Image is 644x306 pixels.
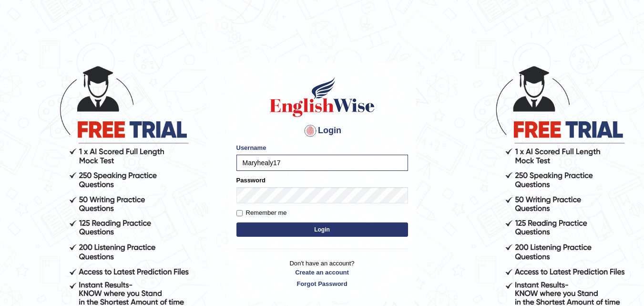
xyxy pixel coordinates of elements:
[236,279,408,288] a: Forgot Password
[236,123,408,138] h4: Login
[236,222,408,237] button: Login
[236,210,243,216] input: Remember me
[236,176,266,185] label: Password
[236,259,408,288] p: Don't have an account?
[268,75,377,118] img: Logo of English Wise sign in for intelligent practice with AI
[236,143,266,152] label: Username
[236,208,287,218] label: Remember me
[236,268,408,277] a: Create an account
